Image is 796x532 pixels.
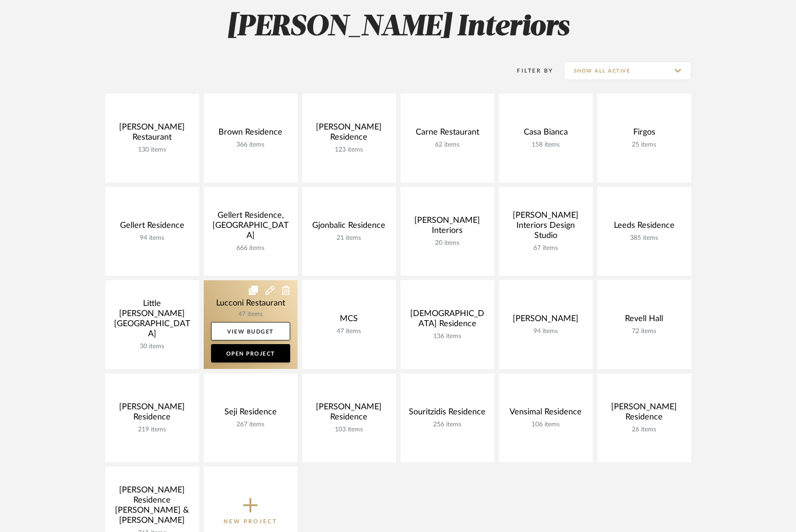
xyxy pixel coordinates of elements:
div: [PERSON_NAME] Restaurant [113,122,192,146]
div: 666 items [211,244,290,252]
div: 158 items [506,141,585,149]
div: 25 items [605,141,684,149]
div: [PERSON_NAME] Residence [PERSON_NAME] & [PERSON_NAME] [113,485,192,529]
div: Revell Hall [605,314,684,328]
div: 26 items [605,426,684,434]
div: 106 items [506,421,585,429]
div: Little [PERSON_NAME][GEOGRAPHIC_DATA] [113,299,192,343]
div: Brown Residence [211,127,290,141]
div: Gellert Residence, [GEOGRAPHIC_DATA] [211,210,290,244]
div: Leeds Residence [605,221,684,234]
div: [PERSON_NAME] Residence [309,402,389,426]
div: 366 items [211,141,290,149]
div: 67 items [506,244,585,252]
div: [PERSON_NAME] Interiors Design Studio [506,210,585,244]
div: Gellert Residence [113,221,192,234]
div: 72 items [605,328,684,335]
div: 136 items [408,333,487,340]
div: [PERSON_NAME] Interiors [408,215,487,239]
div: Gjonbalic Residence [309,221,389,234]
div: Filter By [505,66,554,75]
div: Firgos [605,127,684,141]
div: 130 items [113,146,192,154]
div: 47 items [309,328,389,335]
div: [PERSON_NAME] Residence [605,402,684,426]
div: MCS [309,314,389,328]
h2: [PERSON_NAME] Interiors [67,10,729,45]
div: 20 items [408,239,487,247]
div: Souritzidis Residence [408,407,487,421]
p: New Project [223,517,277,526]
div: 385 items [605,234,684,242]
a: Open Project [211,344,290,362]
div: 123 items [309,146,389,154]
div: [PERSON_NAME] [506,314,585,328]
div: 94 items [113,234,192,242]
div: 62 items [408,141,487,149]
div: 219 items [113,426,192,434]
div: Seji Residence [211,407,290,421]
div: 30 items [113,343,192,351]
div: 103 items [309,426,389,434]
a: View Budget [211,322,290,340]
div: 21 items [309,234,389,242]
div: Vensimal Residence [506,407,585,421]
div: [DEMOGRAPHIC_DATA] Residence [408,309,487,333]
div: Casa Bianca [506,127,585,141]
div: Carne Restaurant [408,127,487,141]
div: 94 items [506,328,585,335]
div: 267 items [211,421,290,429]
div: 256 items [408,421,487,429]
div: [PERSON_NAME] Residence [113,402,192,426]
div: [PERSON_NAME] Residence [309,122,389,146]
